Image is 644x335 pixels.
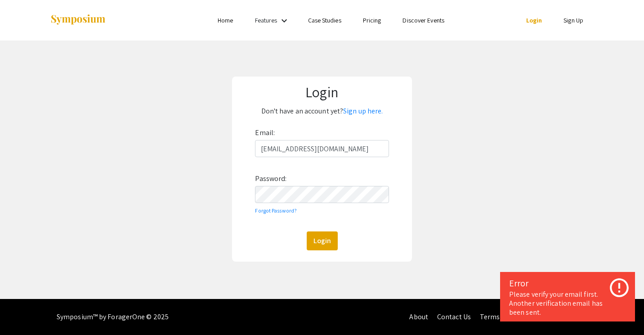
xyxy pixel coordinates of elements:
a: Discover Events [402,16,444,24]
div: Please verify your email first. Another verification email has been sent. [509,290,626,317]
p: Don't have an account yet? [238,104,405,118]
a: Case Studies [308,16,341,24]
button: Login [307,231,338,250]
a: Home [218,16,233,24]
label: Email: [255,126,275,140]
a: Sign Up [563,16,583,24]
div: Symposium™ by ForagerOne © 2025 [57,299,169,335]
a: Sign up here. [343,106,383,116]
mat-icon: Expand Features list [279,15,290,26]
a: Contact Us [437,312,471,321]
iframe: Chat [7,294,38,328]
a: Forgot Password? [255,207,297,214]
h1: Login [238,83,405,100]
label: Password: [255,172,286,186]
img: Symposium by ForagerOne [50,14,106,26]
a: Pricing [363,16,381,24]
a: Terms of Service [480,312,531,321]
a: Features [255,16,277,24]
a: Login [526,16,542,24]
a: About [409,312,428,321]
div: Error [509,276,626,290]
